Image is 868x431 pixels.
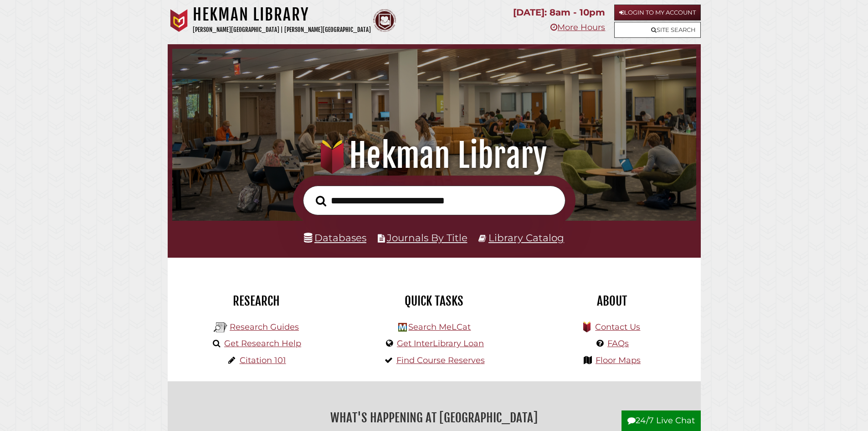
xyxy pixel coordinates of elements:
[175,293,339,309] h2: Research
[214,321,227,334] img: Hekman Library Logo
[168,9,190,32] img: Calvin University
[224,338,301,348] a: Get Research Help
[311,193,331,209] button: Search
[530,293,694,309] h2: About
[193,5,371,25] h1: Hekman Library
[596,355,641,365] a: Floor Maps
[607,338,629,348] a: FAQs
[373,9,396,32] img: Calvin Theological Seminary
[352,293,516,309] h2: Quick Tasks
[614,22,701,38] a: Site Search
[193,25,371,35] p: [PERSON_NAME][GEOGRAPHIC_DATA] | [PERSON_NAME][GEOGRAPHIC_DATA]
[595,322,640,332] a: Contact Us
[550,22,605,32] a: More Hours
[408,322,471,332] a: Search MeLCat
[513,5,605,21] p: [DATE]: 8am - 10pm
[397,338,484,348] a: Get InterLibrary Loan
[304,232,366,244] a: Databases
[396,355,485,365] a: Find Course Reserves
[316,195,326,207] i: Search
[185,135,683,176] h1: Hekman Library
[175,407,694,428] h2: What's Happening at [GEOGRAPHIC_DATA]
[614,5,701,21] a: Login to My Account
[240,355,286,365] a: Citation 101
[230,322,299,332] a: Research Guides
[398,323,407,332] img: Hekman Library Logo
[387,232,467,244] a: Journals By Title
[488,232,564,244] a: Library Catalog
